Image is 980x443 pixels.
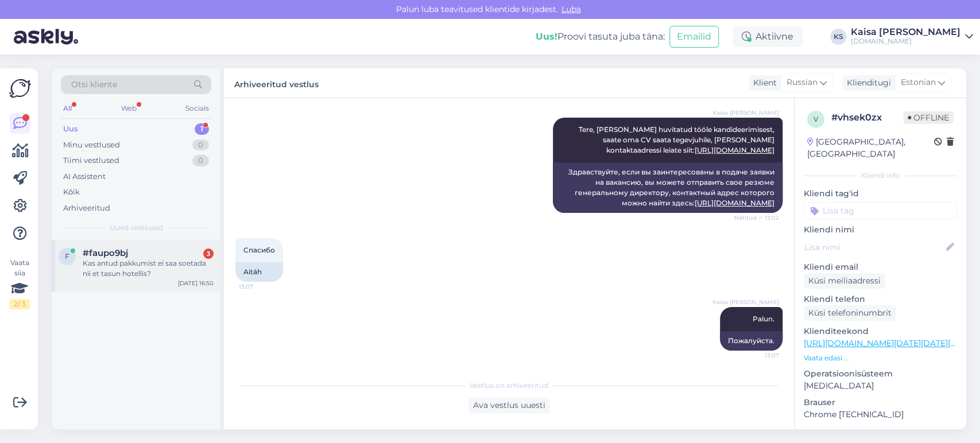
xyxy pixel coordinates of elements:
[669,26,719,48] button: Emailid
[851,37,960,46] div: [DOMAIN_NAME]
[830,29,846,45] div: KS
[579,125,776,154] span: Tere, [PERSON_NAME] huvitatud tööle kandideerimisest, saate oma CV saata tegevjuhile, [PERSON_NAM...
[804,241,944,254] input: Lisa nimi
[203,248,214,259] div: 3
[804,305,896,321] div: Küsi telefoninumbrit
[9,299,30,309] div: 2 / 3
[65,252,69,261] span: f
[831,111,903,125] div: # vhsek0zx
[235,262,283,282] div: Aitäh
[239,282,282,291] span: 13:07
[558,4,584,14] span: Luba
[804,224,957,236] p: Kliendi nimi
[178,279,214,287] div: [DATE] 16:50
[119,101,139,116] div: Web
[243,246,275,254] span: Спасибо
[234,75,319,91] label: Arhiveeritud vestlus
[753,314,774,323] span: Palun.
[851,28,960,37] div: Kaisa [PERSON_NAME]
[468,398,550,413] div: Ava vestlus uuesti
[804,293,957,305] p: Kliendi telefon
[71,79,117,91] span: Otsi kliente
[804,368,957,380] p: Operatsioonisüsteem
[814,115,818,123] span: v
[804,202,957,219] input: Lisa tag
[553,162,783,213] div: Здравствуйте, если вы заинтересованы в подаче заявки на вакансию, вы можете отправить свое резюме...
[903,111,954,124] span: Offline
[63,155,119,166] div: Tiimi vestlused
[695,146,774,154] a: [URL][DOMAIN_NAME]
[536,31,557,42] b: Uus!
[712,298,779,306] span: Kaisa [PERSON_NAME]
[736,351,779,360] span: 13:07
[804,380,957,392] p: [MEDICAL_DATA]
[63,186,80,198] div: Kõik
[804,261,957,273] p: Kliendi email
[695,199,774,207] a: [URL][DOMAIN_NAME]
[720,331,783,351] div: Пожалуйста.
[804,188,957,200] p: Kliendi tag'id
[9,77,31,99] img: Askly Logo
[787,76,818,89] span: Russian
[9,258,30,309] div: Vaata siia
[807,136,934,160] div: [GEOGRAPHIC_DATA], [GEOGRAPHIC_DATA]
[63,139,120,151] div: Minu vestlused
[804,353,957,363] p: Vaata edasi ...
[63,123,78,135] div: Uus
[192,139,209,151] div: 0
[183,101,211,116] div: Socials
[901,76,936,89] span: Estonian
[63,171,106,182] div: AI Assistent
[61,101,74,116] div: All
[83,258,214,279] div: Kas antud pakkumist ei saa soetada nii et tasun hotellis?
[842,77,891,89] div: Klienditugi
[804,409,957,421] p: Chrome [TECHNICAL_ID]
[804,273,885,289] div: Küsi meiliaadressi
[63,203,110,214] div: Arhiveeritud
[536,30,665,44] div: Proovi tasuta juba täna:
[734,213,779,222] span: Nähtud ✓ 13:02
[804,397,957,409] p: Brauser
[470,380,548,391] span: Vestlus on arhiveeritud
[804,325,957,337] p: Klienditeekond
[110,223,163,233] span: Uued vestlused
[195,123,209,135] div: 1
[192,155,209,166] div: 0
[749,77,777,89] div: Klient
[83,248,128,258] span: #faupo9bj
[804,170,957,181] div: Kliendi info
[733,26,803,47] div: Aktiivne
[712,108,779,117] span: Kaisa [PERSON_NAME]
[851,28,973,46] a: Kaisa [PERSON_NAME][DOMAIN_NAME]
